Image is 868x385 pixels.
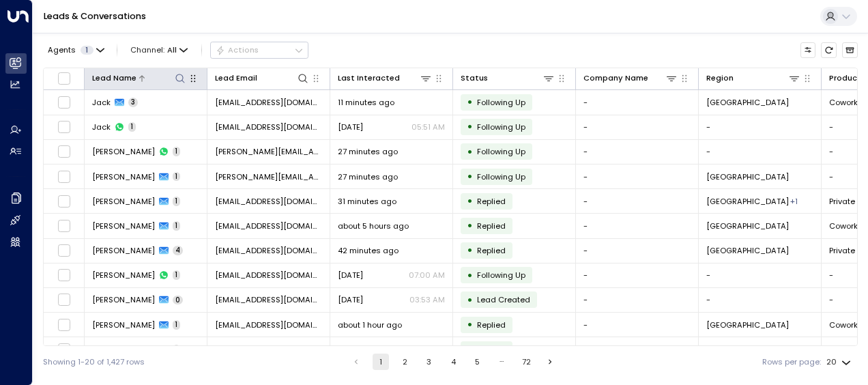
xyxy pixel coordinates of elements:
[57,145,71,158] span: Toggle select row
[128,122,136,132] span: 1
[338,294,363,305] span: Yesterday
[706,72,734,85] div: Region
[576,288,699,312] td: -
[43,356,145,368] div: Showing 1-20 of 1,427 rows
[699,288,822,312] td: -
[81,46,93,55] span: 1
[92,344,155,355] span: Mark Reuben
[477,270,525,281] span: Following Up
[92,146,155,157] span: Tom Cole
[467,93,473,111] div: •
[173,270,180,280] span: 1
[57,170,71,184] span: Toggle select row
[48,46,76,54] span: Agents
[338,146,398,157] span: 27 minutes ago
[800,42,816,58] button: Customize
[92,294,155,305] span: Awouda Kevin
[576,263,699,287] td: -
[338,196,396,207] span: 31 minutes ago
[477,146,525,157] span: Following Up
[215,220,322,231] span: Sihle.Dhlamini@instantoffices.com
[706,196,789,207] span: Birmingham
[92,270,155,281] span: Awouda Kevin
[57,120,71,134] span: Toggle select row
[842,42,858,58] button: Archived Leads
[338,319,402,330] span: about 1 hour ago
[92,196,155,207] span: Richard Powell
[215,196,322,207] span: Sihle.Dhlamini@instantoffices.com
[826,354,854,371] div: 20
[173,296,183,305] span: 0
[467,192,473,210] div: •
[706,72,800,85] div: Region
[467,340,473,358] div: •
[445,354,461,370] button: Go to page 4
[477,319,506,330] span: Replied
[57,244,71,257] span: Toggle select row
[461,72,488,85] div: Status
[215,344,295,355] span: m@rkreuben.com
[92,72,186,85] div: Lead Name
[576,239,699,263] td: -
[477,97,525,108] span: Following Up
[92,220,155,231] span: Richard Powell
[338,245,399,256] span: 42 minutes ago
[92,245,155,256] span: Awouda Kevin
[216,45,259,55] div: Actions
[583,72,678,85] div: Company Name
[215,122,322,132] span: jdyr1729@gmail.com
[338,122,363,132] span: Yesterday
[92,171,155,182] span: Tom Cole
[467,143,473,161] div: •
[173,197,180,206] span: 1
[493,354,510,370] div: …
[477,171,525,182] span: Following Up
[215,72,257,85] div: Lead Email
[173,172,180,182] span: 1
[126,42,192,57] span: Channel:
[57,96,71,109] span: Toggle select row
[210,42,308,58] button: Actions
[477,344,506,355] span: Replied
[576,313,699,337] td: -
[215,319,322,330] span: hayatw629@gmail.com
[347,354,560,370] nav: pagination navigation
[57,72,71,85] span: Toggle select all
[576,165,699,188] td: -
[477,122,525,132] span: Following Up
[44,10,146,22] a: Leads & Conversations
[467,291,473,309] div: •
[338,171,398,182] span: 27 minutes ago
[57,195,71,208] span: Toggle select row
[173,147,180,156] span: 1
[706,245,789,256] span: London
[57,343,71,356] span: Toggle select row
[215,294,322,305] span: awoudakevin@gmail.com
[128,98,138,107] span: 3
[576,140,699,164] td: -
[215,72,309,85] div: Lead Email
[92,122,111,132] span: Jack
[542,354,559,370] button: Go to next page
[583,72,648,85] div: Company Name
[467,167,473,186] div: •
[411,122,445,132] p: 05:51 AM
[706,319,789,330] span: London
[467,117,473,136] div: •
[706,344,738,355] span: Watford
[338,72,432,85] div: Last Interacted
[421,354,437,370] button: Go to page 3
[477,220,506,231] span: Replied
[576,189,699,213] td: -
[467,266,473,285] div: •
[92,319,155,330] span: Muhammad Waleed
[467,315,473,334] div: •
[829,72,861,85] div: Product
[576,337,699,361] td: -
[215,270,322,281] span: awoudakevin@gmail.com
[576,115,699,139] td: -
[173,320,180,330] span: 1
[477,245,506,256] span: Replied
[477,294,530,305] span: Lead Created
[210,42,308,58] div: Button group with a nested menu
